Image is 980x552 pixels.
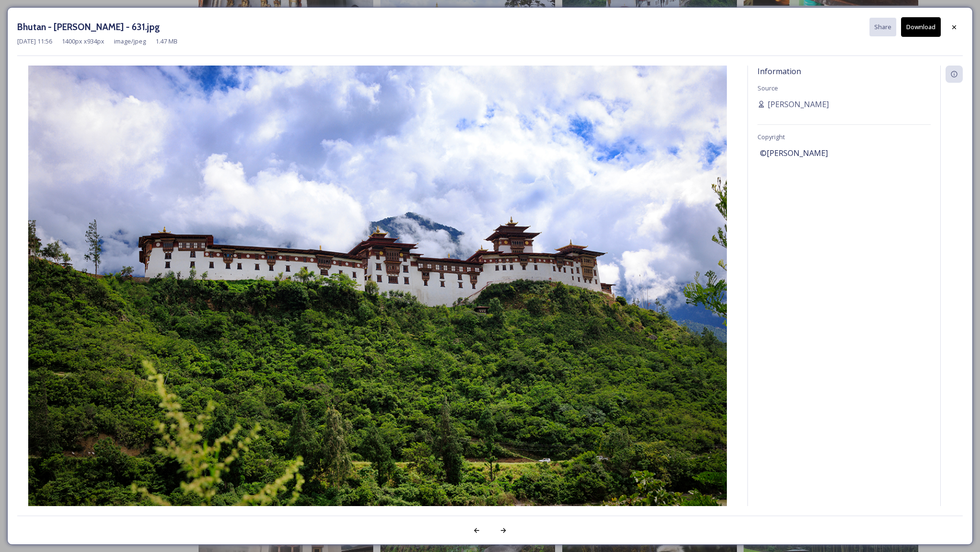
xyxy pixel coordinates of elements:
button: Download [901,17,941,37]
span: [PERSON_NAME] [768,99,829,110]
img: Bhutan%20-%20Moshe%20Shai%20-%20631.jpg [17,66,738,531]
span: Information [757,66,801,77]
button: Share [869,18,896,36]
h3: Bhutan - [PERSON_NAME] - 631.jpg [17,20,160,34]
span: Source [757,84,778,92]
span: Copyright [757,132,785,141]
span: ©[PERSON_NAME] [760,147,828,159]
span: image/jpeg [114,37,146,46]
span: 1400 px x 934 px [62,37,104,46]
span: [DATE] 11:56 [17,37,52,46]
span: 1.47 MB [156,37,178,46]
